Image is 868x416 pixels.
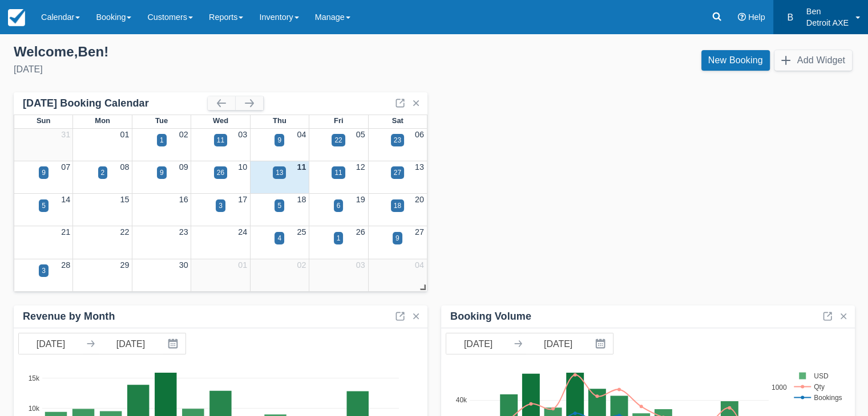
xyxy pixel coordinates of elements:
[415,227,424,236] a: 27
[179,227,188,236] a: 23
[160,168,164,178] div: 9
[394,201,401,211] div: 18
[120,227,130,236] a: 22
[61,227,70,236] a: 21
[120,162,130,172] a: 08
[297,227,306,236] a: 25
[356,227,365,236] a: 26
[415,195,424,204] a: 20
[334,116,344,125] span: Fri
[277,135,281,145] div: 9
[334,135,342,145] div: 22
[42,201,46,211] div: 5
[276,168,283,178] div: 13
[356,130,365,139] a: 05
[238,162,247,172] a: 10
[415,162,424,172] a: 13
[42,266,46,276] div: 3
[392,116,403,125] span: Sat
[395,233,399,243] div: 9
[297,162,306,172] a: 11
[356,260,365,270] a: 03
[61,130,70,139] a: 31
[179,260,188,270] a: 30
[61,195,70,204] a: 14
[774,50,852,71] button: Add Widget
[14,43,425,60] div: Welcome , Ben !
[219,201,223,211] div: 3
[37,116,50,125] span: Sun
[738,13,746,21] i: Help
[42,168,46,178] div: 9
[155,116,168,125] span: Tue
[19,333,83,354] input: Start Date
[337,201,341,211] div: 6
[394,135,401,145] div: 23
[95,116,110,125] span: Mon
[297,130,306,139] a: 04
[101,168,105,178] div: 2
[701,50,770,71] a: New Booking
[806,6,849,17] p: Ben
[213,116,228,125] span: Wed
[415,130,424,139] a: 06
[297,195,306,204] a: 18
[179,195,188,204] a: 16
[238,260,247,270] a: 01
[14,63,425,76] div: [DATE]
[781,9,800,27] div: B
[337,233,341,243] div: 1
[446,333,510,354] input: Start Date
[277,233,281,243] div: 4
[273,116,286,125] span: Thu
[806,17,849,28] p: Detroit AXE
[590,333,613,354] button: Interact with the calendar and add the check-in date for your trip.
[334,168,342,178] div: 11
[356,195,365,204] a: 19
[217,168,224,178] div: 26
[23,97,208,110] div: [DATE] Booking Calendar
[450,310,531,323] div: Booking Volume
[394,168,401,178] div: 27
[99,333,163,354] input: End Date
[415,260,424,270] a: 04
[277,201,281,211] div: 5
[238,227,247,236] a: 24
[217,135,224,145] div: 11
[160,135,164,145] div: 1
[179,162,188,172] a: 09
[120,130,130,139] a: 01
[61,162,70,172] a: 07
[356,162,365,172] a: 12
[297,260,306,270] a: 02
[61,260,70,270] a: 28
[238,195,247,204] a: 17
[8,9,25,26] img: checkfront-main-nav-mini-logo.png
[23,310,115,323] div: Revenue by Month
[120,195,130,204] a: 15
[179,130,188,139] a: 02
[163,333,185,354] button: Interact with the calendar and add the check-in date for your trip.
[748,13,765,22] span: Help
[120,260,130,270] a: 29
[526,333,590,354] input: End Date
[238,130,247,139] a: 03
